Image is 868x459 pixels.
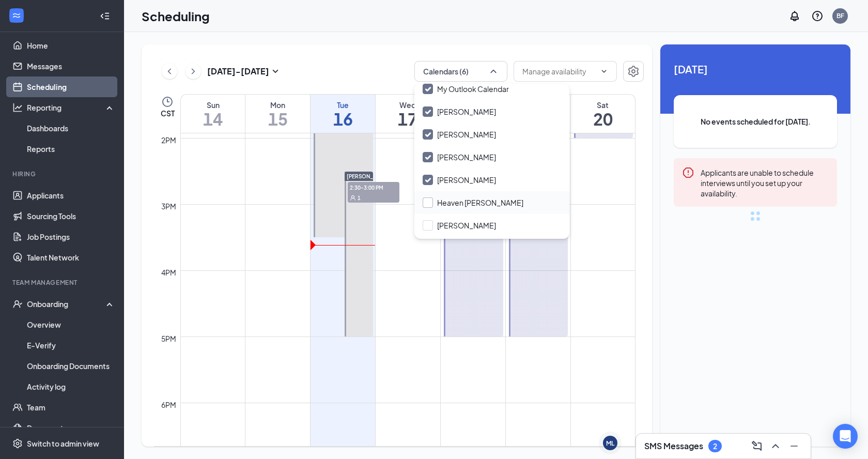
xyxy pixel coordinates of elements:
svg: SmallChevronDown [269,65,282,78]
a: Messages [27,56,115,76]
a: September 14, 2025 [181,95,245,133]
svg: Settings [627,65,640,78]
a: Applicants [27,185,115,206]
h1: 20 [571,110,635,128]
a: Scheduling [27,76,115,97]
a: Documents [27,418,115,438]
h1: 16 [311,110,375,128]
div: Onboarding [27,299,106,309]
a: September 17, 2025 [376,95,440,133]
svg: User [350,195,356,201]
svg: Clock [161,96,174,108]
a: Activity log [27,376,115,397]
button: ComposeMessage [749,438,765,454]
a: Home [27,35,115,56]
h1: 15 [245,110,310,128]
h1: 14 [181,110,245,128]
svg: Error [682,166,694,179]
span: 1 [358,194,361,202]
div: Team Management [12,278,113,287]
div: 3pm [159,201,178,212]
div: Applicants are unable to schedule interviews until you set up your availability. [701,166,829,198]
div: Tue [311,100,375,110]
h3: [DATE] - [DATE] [207,66,269,77]
button: Minimize [786,438,802,454]
a: E-Verify [27,335,115,356]
svg: ChevronLeft [164,65,175,78]
div: Sun [181,100,245,110]
a: September 20, 2025 [571,95,635,133]
a: Dashboards [27,118,115,139]
svg: WorkstreamLogo [11,10,22,21]
div: 5pm [159,333,178,344]
svg: Settings [12,438,23,449]
span: [DATE] [674,61,837,77]
div: 2pm [159,134,178,146]
span: CST [161,108,175,118]
button: ChevronLeft [162,64,177,79]
h3: SMS Messages [644,440,703,452]
div: ML [606,439,614,448]
svg: QuestionInfo [811,10,824,22]
svg: ChevronDown [600,67,608,75]
a: Overview [27,314,115,335]
span: No events scheduled for [DATE]. [694,116,816,127]
span: [PERSON_NAME] [347,173,390,179]
button: Calendars (6)ChevronUp [414,61,507,82]
span: 2:30-3:00 PM [348,182,399,192]
div: Hiring [12,170,113,178]
div: Sat [571,100,635,110]
a: Job Postings [27,226,115,247]
a: September 15, 2025 [245,95,310,133]
button: ChevronRight [185,64,201,79]
a: Talent Network [27,247,115,268]
div: 4pm [159,267,178,278]
svg: Notifications [788,10,801,22]
div: Mon [245,100,310,110]
a: Reports [27,139,115,159]
svg: ChevronUp [769,440,782,452]
a: September 16, 2025 [311,95,375,133]
svg: Collapse [100,11,110,21]
div: Switch to admin view [27,438,99,449]
div: Wed [376,100,440,110]
svg: ChevronRight [188,65,198,78]
svg: UserCheck [12,299,23,309]
div: 6pm [159,399,178,410]
svg: Analysis [12,102,23,113]
input: Manage availability [522,66,596,77]
div: Open Intercom Messenger [833,424,858,449]
div: BF [836,11,844,20]
button: Settings [623,61,644,82]
h1: Scheduling [142,7,210,25]
h1: 17 [376,110,440,128]
svg: ChevronUp [488,66,499,76]
div: Reporting [27,102,116,113]
a: Team [27,397,115,418]
a: Sourcing Tools [27,206,115,226]
button: ChevronUp [767,438,784,454]
div: 2 [713,442,717,451]
svg: ComposeMessage [751,440,763,452]
svg: Minimize [788,440,800,452]
a: Onboarding Documents [27,356,115,376]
